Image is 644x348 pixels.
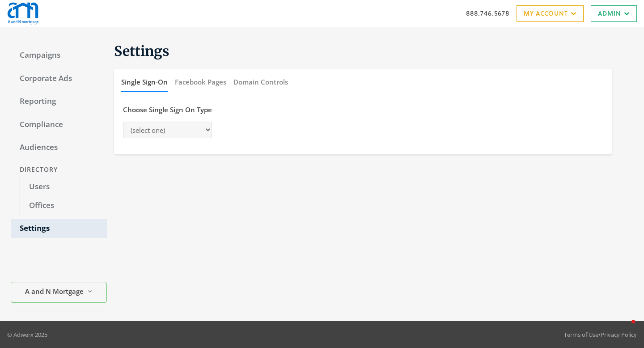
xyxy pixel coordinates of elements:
[7,330,47,339] p: © Adwerx 2025
[601,331,637,339] a: Privacy Policy
[11,138,107,157] a: Audiences
[517,5,584,22] a: My Account
[20,196,107,215] a: Offices
[175,72,226,92] button: Facebook Pages
[11,69,107,88] a: Corporate Ads
[121,72,168,92] button: Single Sign-On
[614,318,635,339] iframe: Intercom live chat
[11,92,107,111] a: Reporting
[20,178,107,196] a: Users
[564,330,637,339] div: •
[564,331,598,339] a: Terms of Use
[591,5,637,22] a: Admin
[11,219,107,238] a: Settings
[114,42,169,59] span: Settings
[25,286,84,297] span: A and N Mortgage
[11,46,107,65] a: Campaigns
[11,282,107,303] button: A and N Mortgage
[7,2,39,25] img: Adwerx
[11,115,107,134] a: Compliance
[466,8,509,18] a: 888.746.5678
[233,72,288,92] button: Domain Controls
[11,161,107,178] div: Directory
[123,106,212,115] h5: Choose Single Sign On Type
